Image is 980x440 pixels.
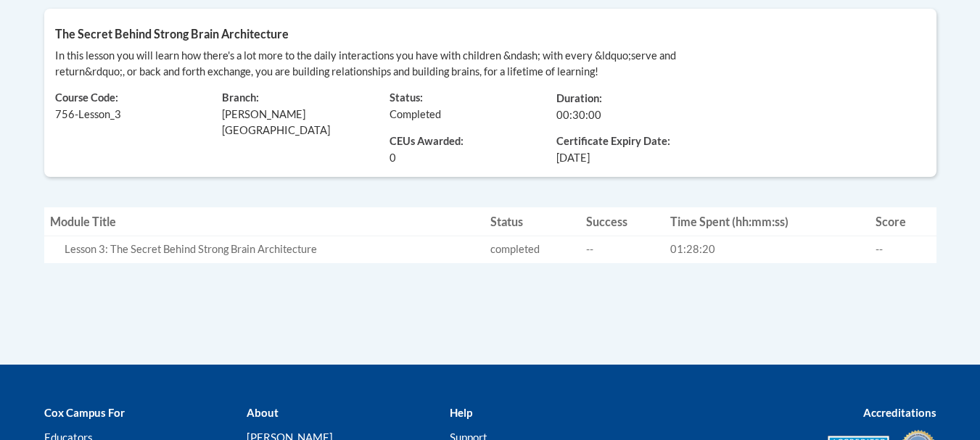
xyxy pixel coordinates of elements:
[580,207,664,236] th: Success
[556,92,602,104] span: Duration:
[247,406,279,419] b: About
[390,134,535,150] span: CEUs Awarded:
[390,108,441,120] span: Completed
[222,108,330,136] span: [PERSON_NAME][GEOGRAPHIC_DATA]
[556,150,590,166] span: [DATE]
[450,406,472,419] b: Help
[870,207,936,236] th: Score
[55,108,121,120] span: 756-Lesson_3
[222,91,259,104] span: Branch:
[876,242,931,257] div: --
[863,406,936,419] b: Accreditations
[485,236,581,262] td: completed
[55,91,118,104] span: Course Code:
[44,406,125,419] b: Cox Campus For
[556,134,702,150] span: Certificate Expiry Date:
[44,207,485,236] th: Module Title
[65,242,479,257] div: Lesson 3: The Secret Behind Strong Brain Architecture
[55,27,289,41] span: The Secret Behind Strong Brain Architecture
[390,150,396,166] span: 0
[485,207,581,236] th: Status
[664,236,870,262] td: 01:28:20
[556,109,601,121] span: 00:30:00
[664,207,870,236] th: Time Spent (hh:mm:ss)
[55,49,676,78] span: In this lesson you will learn how there's a lot more to the daily interactions you have with chil...
[580,236,664,262] td: --
[390,91,423,104] span: Status:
